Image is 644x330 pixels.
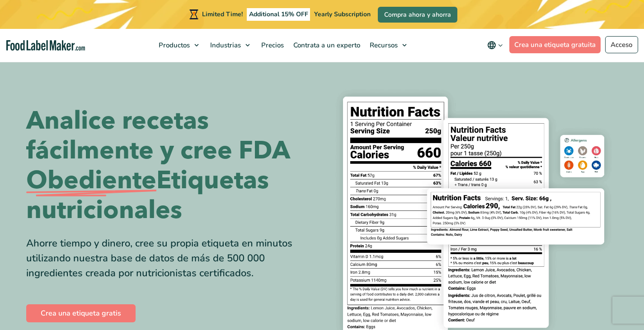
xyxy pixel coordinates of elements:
[26,104,290,167] font: Analice recetas fácilmente y cree FDA
[514,40,596,49] font: Crea una etiqueta gratuita
[210,41,241,50] font: Industrias
[611,40,632,49] font: Acceso
[365,29,411,61] a: Recursos
[26,237,292,280] font: Ahorre tiempo y dinero, cree su propia etiqueta en minutos utilizando nuestra base de datos de má...
[378,7,457,23] a: Compra ahora y ahorra
[206,29,254,61] a: Industrias
[202,10,243,19] span: Limited Time!
[41,308,121,318] font: Crea una etiqueta gratis
[314,10,371,19] span: Yearly Subscription
[509,36,601,53] a: Crea una etiqueta gratuita
[159,41,190,50] font: Productos
[605,36,638,53] a: Acceso
[154,29,203,61] a: Productos
[257,29,287,61] a: Precios
[370,41,398,50] font: Recursos
[293,41,360,50] font: Contrata a un experto
[384,10,451,19] font: Compra ahora y ahorra
[289,29,363,61] a: Contrata a un experto
[26,163,156,197] font: Obediente
[26,304,136,322] a: Crea una etiqueta gratis
[247,8,310,21] span: Additional 15% OFF
[261,41,284,50] font: Precios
